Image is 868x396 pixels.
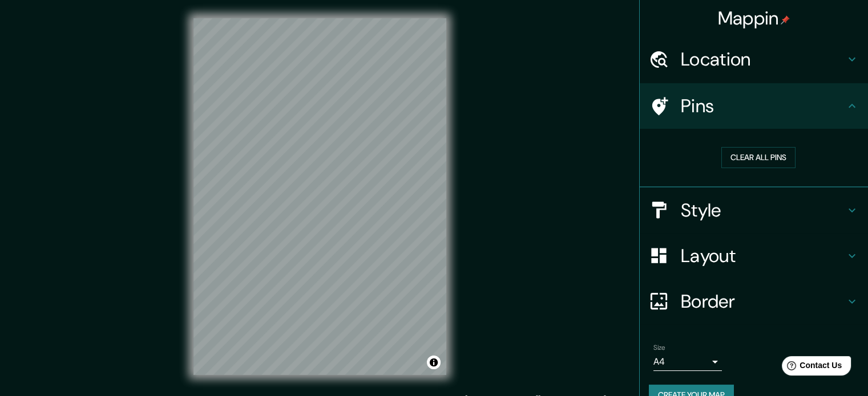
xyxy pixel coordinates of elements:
canvas: Map [193,18,446,375]
div: Pins [640,83,868,129]
div: Style [640,187,868,233]
h4: Location [681,48,845,71]
iframe: Help widget launcher [766,352,855,383]
h4: Border [681,290,845,313]
h4: Pins [681,95,845,117]
img: pin-icon.png [781,15,790,25]
h4: Layout [681,244,845,267]
h4: Mappin [718,7,790,30]
div: Location [640,36,868,82]
div: A4 [653,353,722,371]
div: Layout [640,233,868,279]
h4: Style [681,199,845,222]
div: Border [640,279,868,324]
label: Size [653,342,665,352]
button: Toggle attribution [427,356,441,369]
button: Clear all pins [721,147,796,168]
